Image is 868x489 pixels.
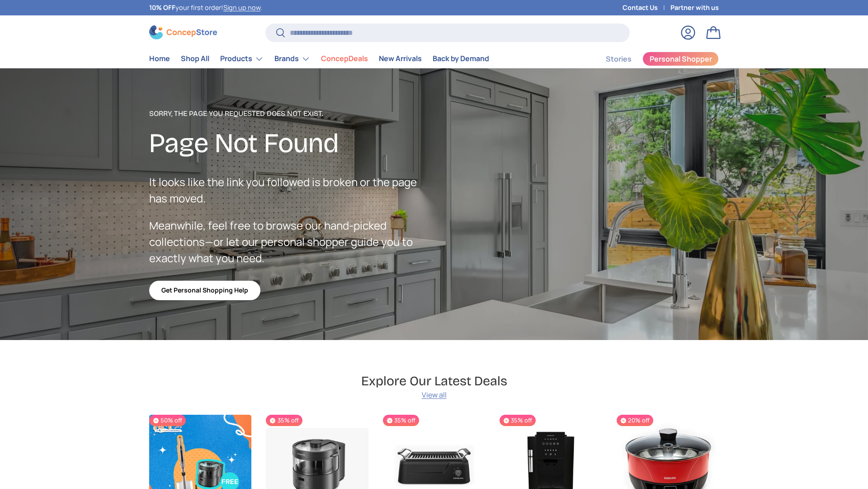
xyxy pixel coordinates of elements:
summary: Products [215,50,269,68]
p: Meanwhile, feel free to browse our hand-picked collections—or let our personal shopper guide you ... [149,217,434,266]
a: ConcepDeals [321,50,368,67]
nav: Primary [149,50,489,68]
span: 20% off [617,415,653,426]
p: It looks like the link you followed is broken or the page has moved. [149,174,434,206]
a: Shop All [181,50,209,67]
p: Sorry, the page you requested does not exist. [149,108,434,119]
nav: Secondary [584,50,719,68]
a: Products [220,50,264,68]
span: Personal Shopper [650,55,712,62]
h2: Page Not Found [149,126,434,160]
summary: Brands [269,50,316,68]
img: ConcepStore [149,25,217,39]
span: 35% off [500,415,536,426]
a: View all [422,389,447,400]
a: Get Personal Shopping Help [149,281,260,300]
h2: Explore Our Latest Deals [361,373,507,389]
span: 35% off [383,415,419,426]
a: Sign up now [223,3,260,12]
a: Personal Shopper [642,52,719,66]
a: Brands [274,50,310,68]
a: Partner with us [670,3,719,13]
a: Contact Us [623,3,670,13]
span: 35% off [266,415,302,426]
strong: 10% OFF [149,3,175,12]
span: 50% off [149,415,186,426]
p: your first order! . [149,3,262,13]
a: Home [149,50,170,67]
a: New Arrivals [379,50,422,67]
a: Back by Demand [433,50,489,67]
a: Stories [606,50,632,68]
